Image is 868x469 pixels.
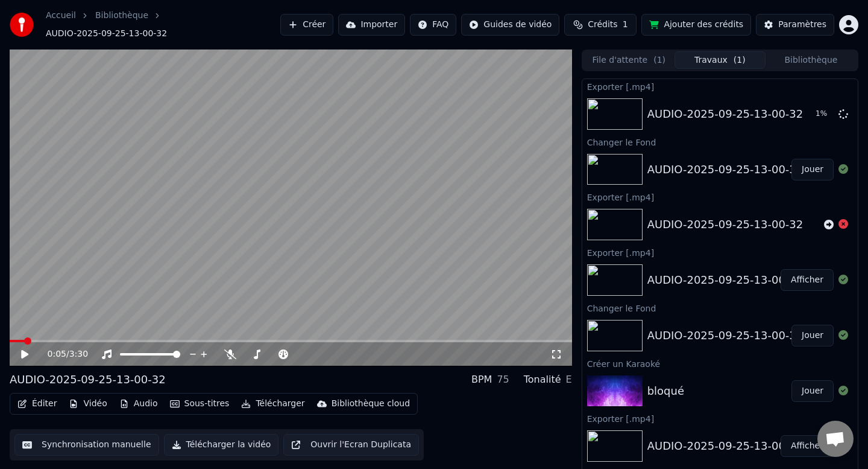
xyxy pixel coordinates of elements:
[582,190,858,204] div: Exporter [.mp4]
[164,434,279,456] button: Télécharger la vidéo
[236,395,309,412] button: Télécharger
[46,10,76,22] a: Accueil
[816,109,834,119] div: 1 %
[497,372,509,387] div: 75
[791,380,834,402] button: Jouer
[338,14,405,36] button: Importer
[647,272,804,289] div: AUDIO-2025-09-25-13-00-32
[46,28,167,40] span: AUDIO-2025-09-25-13-00-32
[623,19,628,31] span: 1
[14,434,159,456] button: Synchronisation manuelle
[64,395,112,412] button: Vidéo
[647,383,684,400] div: bloqué
[461,14,559,36] button: Guides de vidéo
[13,395,61,412] button: Éditer
[582,79,858,94] div: Exporter [.mp4]
[781,269,834,291] button: Afficher
[675,51,766,69] button: Travaux
[588,19,617,31] span: Crédits
[69,348,88,360] span: 3:30
[332,398,410,410] div: Bibliothèque cloud
[46,10,280,40] nav: breadcrumb
[582,135,858,149] div: Changer le Fond
[647,106,804,123] div: AUDIO-2025-09-25-13-00-32
[48,348,66,360] span: 0:05
[10,371,166,388] div: AUDIO-2025-09-25-13-00-32
[471,372,492,387] div: BPM
[817,421,854,457] div: Ouvrir le chat
[564,14,637,36] button: Crédits1
[647,438,804,455] div: AUDIO-2025-09-25-13-00-32
[641,14,751,36] button: Ajouter des crédits
[756,14,834,36] button: Paramètres
[766,51,857,69] button: Bibliothèque
[566,372,572,387] div: E
[582,411,858,426] div: Exporter [.mp4]
[10,13,34,37] img: youka
[582,245,858,260] div: Exporter [.mp4]
[283,434,419,456] button: Ouvrir l'Ecran Duplicata
[791,325,834,346] button: Jouer
[524,372,561,387] div: Tonalité
[582,356,858,371] div: Créer un Karaoké
[647,216,804,233] div: AUDIO-2025-09-25-13-00-32
[647,161,804,178] div: AUDIO-2025-09-25-13-00-32
[165,395,234,412] button: Sous-titres
[734,54,746,66] span: ( 1 )
[115,395,163,412] button: Audio
[95,10,148,22] a: Bibliothèque
[653,54,665,66] span: ( 1 )
[48,348,77,360] div: /
[583,51,675,69] button: File d'attente
[791,159,834,180] button: Jouer
[280,14,333,36] button: Créer
[410,14,456,36] button: FAQ
[781,435,834,457] button: Afficher
[778,19,826,31] div: Paramètres
[582,301,858,315] div: Changer le Fond
[647,327,804,344] div: AUDIO-2025-09-25-13-00-32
